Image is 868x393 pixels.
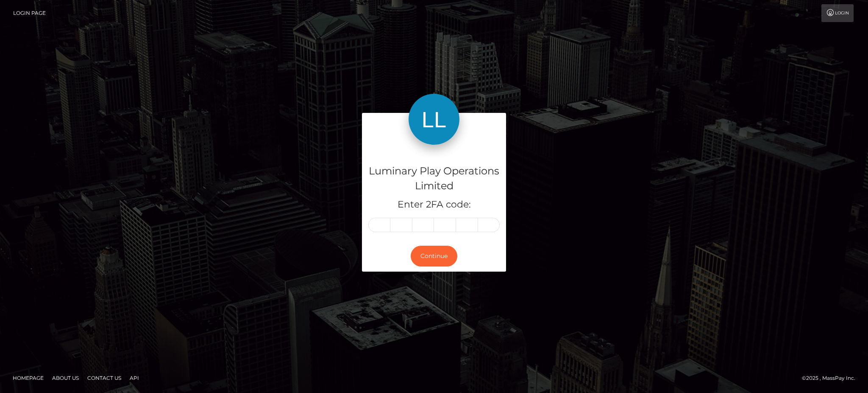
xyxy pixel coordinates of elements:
[368,198,500,211] h5: Enter 2FA code:
[9,371,47,385] a: Homepage
[821,4,854,22] a: Login
[409,94,459,145] img: Luminary Play Operations Limited
[49,371,82,385] a: About Us
[13,4,46,22] a: Login Page
[411,246,457,267] button: Continue
[84,371,125,385] a: Contact Us
[368,164,500,194] h4: Luminary Play Operations Limited
[126,371,142,385] a: API
[802,373,862,383] div: © 2025 , MassPay Inc.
